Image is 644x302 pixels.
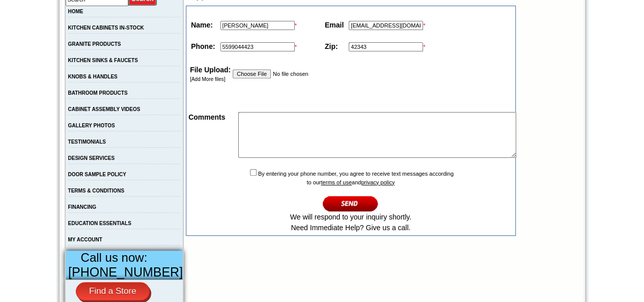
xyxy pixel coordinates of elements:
a: HOME [68,9,83,14]
a: KITCHEN SINKS & FAUCETS [68,58,138,63]
span: We will respond to your inquiry shortly. Need Immediate Help? Give us a call. [290,213,411,232]
a: EDUCATION ESSENTIALS [68,221,131,226]
a: GRANITE PRODUCTS [68,41,121,47]
strong: Name: [191,21,213,29]
a: KITCHEN CABINETS IN-STOCK [68,25,144,31]
span: [PHONE_NUMBER] [68,265,183,279]
strong: Email [325,21,344,29]
a: TERMS & CONDITIONS [68,188,125,194]
strong: Comments [188,113,225,121]
a: terms of use [321,179,352,185]
a: MY ACCOUNT [68,237,102,242]
strong: Zip: [325,42,338,50]
input: Continue [323,195,378,212]
a: KNOBS & HANDLES [68,74,118,79]
a: TESTIMONIALS [68,139,106,145]
a: Find a Store [76,282,150,300]
a: DOOR SAMPLE POLICY [68,172,126,177]
td: By entering your phone number, you agree to receive text messages according to our and [187,167,514,234]
a: DESIGN SERVICES [68,155,115,161]
a: GALLERY PHOTOS [68,123,115,128]
input: +1(XXX)-XXX-XXXX [220,42,295,51]
strong: Phone: [191,42,215,50]
strong: File Upload: [190,66,231,74]
a: FINANCING [68,204,97,210]
a: CABINET ASSEMBLY VIDEOS [68,106,141,112]
span: Call us now: [81,251,148,264]
a: privacy policy [361,179,395,185]
a: BATHROOM PRODUCTS [68,90,128,96]
a: [Add More files] [190,76,225,82]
